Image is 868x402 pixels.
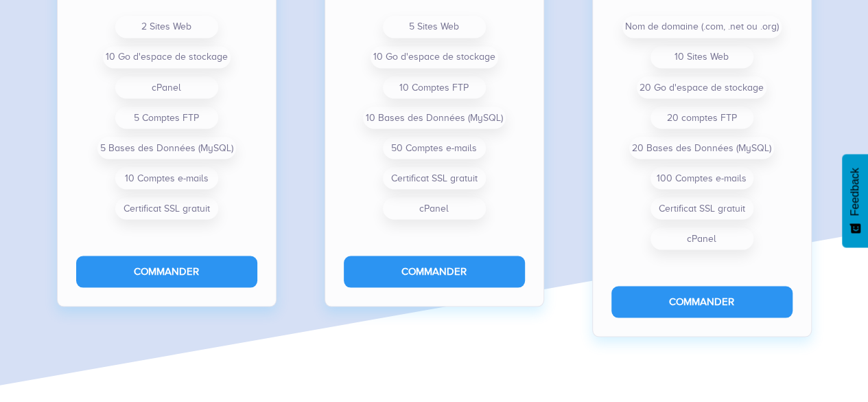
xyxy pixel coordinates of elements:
[115,197,218,219] li: Certificat SSL gratuit
[650,46,753,68] li: 10 Sites Web
[622,16,782,38] li: Nom de domaine (.com, .net ou .org)
[103,46,231,68] li: 10 Go d'espace de stockage
[650,167,753,189] li: 100 Comptes e-mails
[842,154,868,247] button: Feedback - Afficher l’enquête
[849,168,861,216] span: Feedback
[97,137,236,159] li: 5 Bases des Données (MySQL)
[344,256,525,287] button: Commander
[115,76,218,98] li: cPanel
[115,107,218,129] li: 5 Comptes FTP
[383,76,486,98] li: 10 Comptes FTP
[383,137,486,159] li: 50 Comptes e-mails
[629,137,774,159] li: 20 Bases des Données (MySQL)
[76,256,257,287] button: Commander
[383,16,486,38] li: 5 Sites Web
[115,167,218,189] li: 10 Comptes e-mails
[650,107,753,129] li: 20 comptes FTP
[650,227,753,249] li: cPanel
[115,16,218,38] li: 2 Sites Web
[637,76,766,98] li: 20 Go d'espace de stockage
[383,197,486,219] li: cPanel
[371,46,498,68] li: 10 Go d'espace de stockage
[363,107,506,129] li: 10 Bases des Données (MySQL)
[650,197,753,219] li: Certificat SSL gratuit
[611,286,793,317] button: Commander
[383,167,486,189] li: Certificat SSL gratuit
